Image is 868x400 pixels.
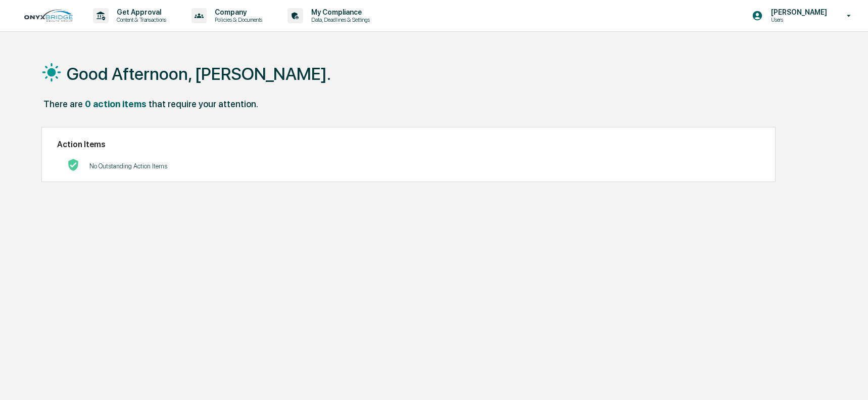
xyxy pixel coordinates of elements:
img: No Actions logo [67,159,79,171]
h2: Action Items [57,140,760,149]
h1: Good Afternoon, [PERSON_NAME]. [67,64,331,84]
div: 0 action items [85,99,147,109]
p: [PERSON_NAME] [763,8,832,16]
p: Company [207,8,267,16]
p: My Compliance [303,8,375,16]
div: There are [43,99,83,109]
p: Policies & Documents [207,16,267,23]
img: logo [24,10,73,22]
p: Get Approval [109,8,171,16]
p: Content & Transactions [109,16,171,23]
p: Data, Deadlines & Settings [303,16,375,23]
p: No Outstanding Action Items [89,162,167,170]
p: Users [763,16,832,23]
div: that require your attention. [149,99,258,109]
